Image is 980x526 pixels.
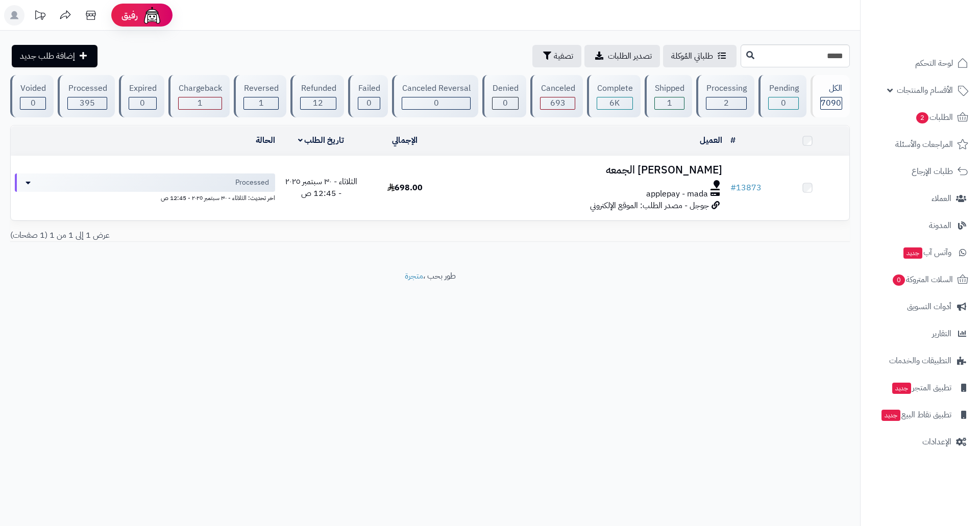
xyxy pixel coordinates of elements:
a: Shipped 1 [643,75,694,117]
span: 2 [724,97,729,109]
a: Pending 0 [756,75,808,117]
a: Canceled Reversal 0 [390,75,480,117]
span: 0 [140,97,145,109]
a: Processed 395 [56,75,116,117]
span: جديد [881,410,900,421]
span: 0 [503,97,508,109]
span: 0 [31,97,36,109]
a: الإجمالي [392,134,418,146]
a: العملاء [867,186,974,211]
a: تطبيق نقاط البيعجديد [867,403,974,427]
span: أدوات التسويق [907,299,951,314]
span: تصفية [554,50,573,62]
div: Pending [768,83,798,94]
span: طلبات الإرجاع [912,164,953,179]
h3: [PERSON_NAME] الجمعه [451,164,722,176]
a: Processing 2 [694,75,756,117]
div: Voided [20,83,46,94]
span: Processed [235,178,269,188]
a: الإعدادات [867,430,974,454]
a: طلباتي المُوكلة [663,45,737,67]
span: 698.00 [387,182,423,194]
span: المدونة [929,218,951,233]
a: Canceled 693 [528,75,584,117]
a: متجرة [405,270,423,282]
span: 395 [80,97,95,109]
a: Refunded 12 [288,75,346,117]
div: Refunded [300,83,336,94]
div: اخر تحديث: الثلاثاء - ٣٠ سبتمبر ٢٠٢٥ - 12:45 ص [15,192,275,203]
div: Shipped [654,83,684,94]
span: 693 [550,97,566,109]
span: تطبيق المتجر [891,381,951,395]
a: العميل [700,134,722,146]
a: #13873 [730,182,762,194]
span: 0 [893,274,905,286]
a: السلات المتروكة0 [867,267,974,292]
div: Canceled Reversal [402,83,471,94]
div: Complete [597,83,633,94]
div: 1 [244,97,278,109]
span: # [730,182,736,194]
a: تطبيق المتجرجديد [867,375,974,400]
span: 0 [781,97,786,109]
span: العملاء [932,191,951,206]
div: 12 [301,97,335,109]
span: 2 [916,112,928,123]
div: عرض 1 إلى 1 من 1 (1 صفحات) [3,230,430,241]
button: تصفية [532,45,581,67]
span: 12 [313,97,323,109]
span: جديد [903,247,922,259]
a: Reversed 1 [232,75,288,117]
div: Denied [492,83,519,94]
div: 1 [179,97,222,109]
span: الأقسام والمنتجات [897,83,953,97]
span: الإعدادات [922,435,951,449]
span: applepay - mada [646,188,708,200]
span: 0 [434,97,439,109]
div: الكل [820,83,842,94]
span: جديد [892,383,911,394]
span: تصدير الطلبات [608,50,652,62]
a: تاريخ الطلب [298,134,345,146]
a: Failed 0 [346,75,390,117]
a: Complete 6K [585,75,643,117]
div: Processing [706,83,747,94]
a: الكل7090 [808,75,852,117]
a: # [730,134,736,146]
a: تصدير الطلبات [584,45,660,67]
a: Expired 0 [117,75,166,117]
div: 0 [493,97,518,109]
span: الثلاثاء - ٣٠ سبتمبر ٢٠٢٥ - 12:45 ص [285,176,357,199]
a: المدونة [867,213,974,238]
a: إضافة طلب جديد [12,45,97,67]
div: 2 [706,97,746,109]
div: Expired [129,83,157,94]
div: Reversed [243,83,279,94]
div: Canceled [540,83,575,94]
div: 0 [20,97,45,109]
a: الحالة [256,134,275,146]
a: التطبيقات والخدمات [867,348,974,373]
a: المراجعات والأسئلة [867,132,974,157]
div: 0 [402,97,470,109]
div: 0 [358,97,380,109]
span: 0 [366,97,372,109]
span: المراجعات والأسئلة [895,137,953,152]
a: لوحة التحكم [867,51,974,76]
span: 7090 [821,97,841,109]
span: 1 [667,97,672,109]
span: تطبيق نقاط البيع [880,408,951,422]
a: Voided 0 [8,75,56,117]
span: التقارير [932,327,951,341]
span: لوحة التحكم [915,56,953,70]
div: 0 [769,97,798,109]
img: logo-2.png [911,29,970,50]
span: وآتس آب [902,245,951,260]
span: الطلبات [915,110,953,124]
div: Processed [67,83,107,94]
span: طلباتي المُوكلة [671,50,713,62]
a: أدوات التسويق [867,294,974,319]
span: التطبيقات والخدمات [889,354,951,368]
a: وآتس آبجديد [867,240,974,265]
